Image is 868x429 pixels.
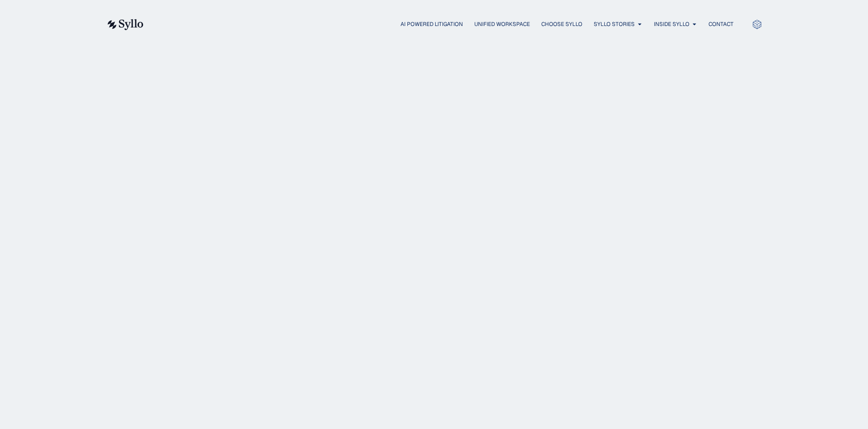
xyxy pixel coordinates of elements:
a: Syllo Stories [594,20,635,28]
a: AI Powered Litigation [401,20,463,28]
a: Inside Syllo [654,20,689,28]
img: syllo [106,19,144,30]
a: Unified Workspace [474,20,530,28]
a: Contact [709,20,734,28]
div: Menu Toggle [162,20,734,29]
nav: Menu [162,20,734,29]
a: Choose Syllo [541,20,582,28]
